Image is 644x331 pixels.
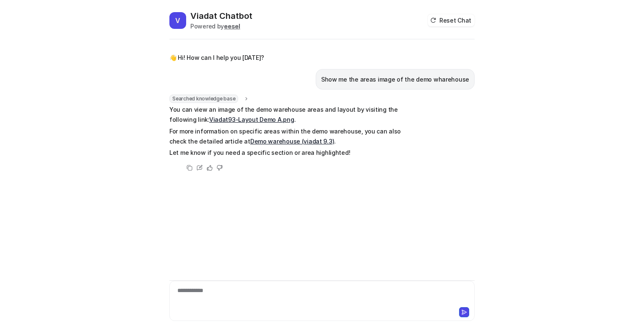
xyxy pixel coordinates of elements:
p: For more information on specific areas within the demo warehouse, you can also check the detailed... [169,126,415,146]
p: You can view an image of the demo warehouse areas and layout by visiting the following link: . [169,105,415,125]
span: Searched knowledge base [169,95,238,103]
p: 👋 Hi! How can I help you [DATE]? [169,53,264,63]
p: Show me the areas image of the demo wharehouse [321,74,469,85]
span: V [169,12,186,29]
h2: Viadat Chatbot [190,10,252,22]
b: eesel [224,23,240,30]
button: Reset Chat [428,14,475,26]
a: Viadat93-Layout Demo A.png [209,116,294,123]
div: Powered by [190,22,252,31]
a: Demo warehouse (viadat 9.3) [250,138,334,145]
p: Let me know if you need a specific section or area highlighted! [169,148,415,158]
